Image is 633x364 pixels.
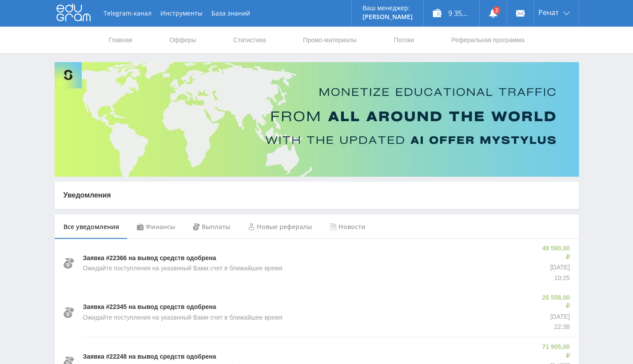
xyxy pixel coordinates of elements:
[64,190,570,200] p: Уведомления
[83,303,216,312] p: Заявка #22345 на вывод средств одобрена
[169,27,197,53] a: Офферы
[450,27,526,53] a: Реферальная программа
[128,214,184,239] div: Финансы
[541,274,569,283] p: 10:25
[538,9,559,16] span: Ренат
[541,244,569,261] p: 49 590,00 ₽
[362,4,413,12] p: Ваш менеджер:
[541,323,569,332] p: 22:38
[321,214,374,239] div: Новости
[55,214,128,239] div: Все уведомления
[83,313,283,322] p: Ожидайте поступления на указанный Вами счет в ближайшее время
[83,254,216,263] p: Заявка #22366 на вывод средств одобрена
[239,214,321,239] div: Новые рефералы
[55,62,579,177] img: Banner
[362,13,413,20] p: [PERSON_NAME]
[393,27,415,53] a: Потоки
[83,352,216,361] p: Заявка #22248 на вывод средств одобрена
[541,343,569,360] p: 71 905,00 ₽
[83,264,283,273] p: Ожидайте поступления на указанный Вами счет в ближайшее время
[232,27,267,53] a: Статистика
[541,263,569,272] p: [DATE]
[541,293,569,311] p: 26 558,00 ₽
[541,313,569,321] p: [DATE]
[302,27,357,53] a: Промо-материалы
[108,27,133,53] a: Главная
[184,214,239,239] div: Выплаты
